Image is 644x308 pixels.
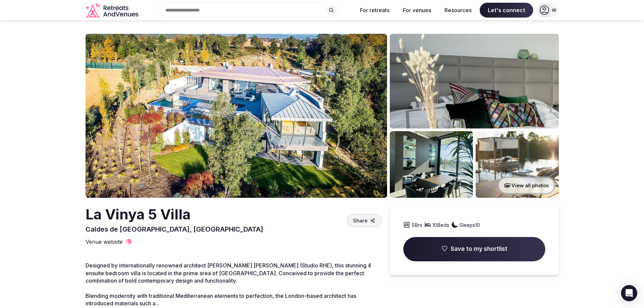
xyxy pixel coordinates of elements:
img: Venue gallery photo [476,131,559,198]
button: Share [347,214,382,227]
span: Designed by internationally renowned architect [PERSON_NAME] [PERSON_NAME] (Studio RHE), this stu... [86,262,371,284]
a: Visit the homepage [86,3,140,18]
h2: La Vinya 5 Villa [86,205,263,224]
img: Venue cover photo [86,34,387,198]
span: Let's connect [480,3,533,18]
button: For venues [398,3,436,18]
span: Caldes de [GEOGRAPHIC_DATA], [GEOGRAPHIC_DATA] [86,225,263,233]
span: 5 Brs [411,221,422,229]
span: Blending modernity with traditional Mediterranean elements to perfection, the London-based archit... [86,292,356,307]
span: 10 Beds [432,221,449,229]
svg: Retreats and Venues company logo [86,3,140,18]
button: Resources [439,3,477,18]
img: Venue gallery photo [390,34,559,128]
button: For retreats [355,3,395,18]
span: Share [353,217,367,224]
div: Open Intercom Messenger [621,285,637,301]
span: Sleeps 10 [459,221,480,229]
span: Venue website [86,238,123,245]
a: Venue website [86,238,132,245]
img: Venue gallery photo [390,131,473,198]
span: Save to my shortlist [451,245,507,253]
button: View all photos [498,176,555,194]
